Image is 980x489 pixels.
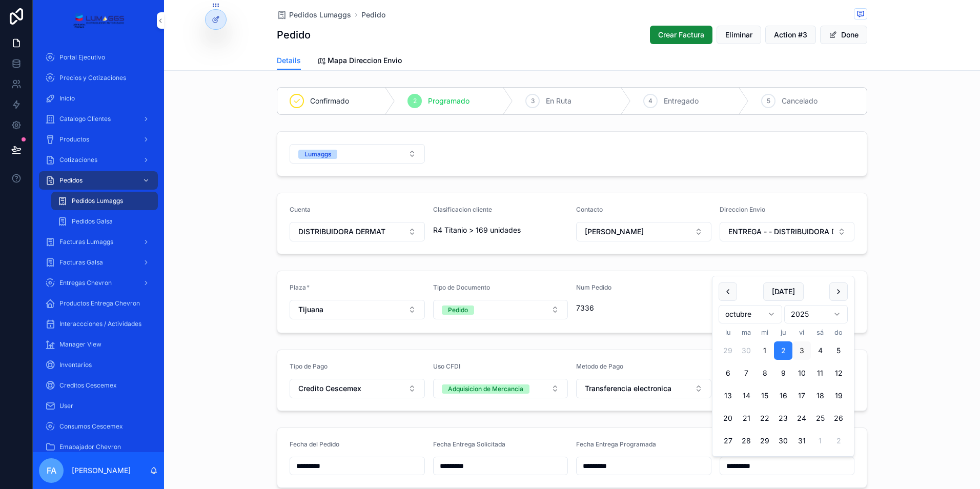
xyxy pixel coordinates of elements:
button: martes, 28 de octubre de 2025 [737,432,756,450]
a: Entregas Chevron [39,274,158,292]
button: domingo, 5 de octubre de 2025 [829,341,848,360]
a: Pedidos Lumaggs [277,10,351,20]
span: Portal Ejecutivo [59,53,105,62]
span: 2 [413,97,417,105]
button: Eliminar [717,26,761,44]
button: domingo, 12 de octubre de 2025 [829,364,848,382]
span: Cuenta [290,206,311,213]
a: Creditos Cescemex [39,376,158,395]
a: Mapa Direccion Envio [317,51,402,72]
span: 3 [531,97,535,105]
th: miércoles [756,328,774,337]
span: Tipo de Pago [290,362,328,370]
button: Select Button [433,379,568,398]
span: Inicio [59,94,75,103]
button: domingo, 2 de noviembre de 2025 [829,432,848,450]
button: jueves, 9 de octubre de 2025 [774,364,792,382]
th: jueves [774,328,792,337]
button: domingo, 19 de octubre de 2025 [829,386,848,405]
span: Facturas Lumaggs [59,238,113,246]
span: Programado [428,96,469,106]
div: Adquisicion de Mercancia [448,384,523,394]
a: Pedidos [39,171,158,190]
span: Clasificacion cliente [433,206,492,213]
button: Done [820,26,867,44]
a: Manager View [39,335,158,354]
span: 7336 [576,303,711,313]
span: Fecha Entrega Solicitada [433,440,505,448]
span: Tijuana [298,304,323,315]
span: Precios y Cotizaciones [59,74,126,82]
img: App logo [72,12,124,29]
span: Uso CFDI [433,362,460,370]
a: Precios y Cotizaciones [39,69,158,87]
span: Action #3 [774,30,807,40]
span: Crear Factura [658,30,704,40]
span: Confirmado [310,96,349,106]
button: sábado, 25 de octubre de 2025 [811,409,829,427]
span: Pedidos Galsa [72,217,113,226]
span: Manager View [59,340,101,349]
a: User [39,397,158,415]
button: lunes, 20 de octubre de 2025 [719,409,737,427]
div: scrollable content [33,41,164,452]
span: Facturas Galsa [59,258,103,267]
span: FA [47,464,56,477]
button: Select Button [290,300,425,319]
span: Consumos Cescemex [59,422,123,431]
a: Consumos Cescemex [39,417,158,436]
button: jueves, 16 de octubre de 2025 [774,386,792,405]
span: Eliminar [725,30,752,40]
span: Pedidos Lumaggs [289,10,351,20]
span: En Ruta [546,96,571,106]
a: Emabajador Chevron [39,438,158,456]
button: lunes, 27 de octubre de 2025 [719,432,737,450]
button: viernes, 17 de octubre de 2025 [792,386,811,405]
span: Productos Entrega Chevron [59,299,140,308]
button: jueves, 30 de octubre de 2025 [774,432,792,450]
a: Pedido [361,10,385,20]
th: viernes [792,328,811,337]
button: Select Button [290,144,425,164]
span: Contacto [576,206,603,213]
p: [PERSON_NAME] [72,465,131,476]
span: Fecha Entrega Programada [576,440,656,448]
button: Select Button [720,222,855,241]
a: Interaccciones / Actividades [39,315,158,333]
span: Num Pedido [576,283,611,291]
a: Inicio [39,89,158,108]
span: R4 Titanio > 169 unidades [433,225,521,235]
span: Interaccciones / Actividades [59,320,141,328]
span: Inventarios [59,361,92,369]
span: Catalogo Clientes [59,115,111,123]
a: Inventarios [39,356,158,374]
button: martes, 7 de octubre de 2025 [737,364,756,382]
button: [DATE] [763,282,804,301]
button: viernes, 31 de octubre de 2025 [792,432,811,450]
th: lunes [719,328,737,337]
span: Details [277,55,301,66]
button: miércoles, 8 de octubre de 2025 [756,364,774,382]
span: Pedidos Lumaggs [72,197,123,205]
span: Productos [59,135,89,144]
button: martes, 21 de octubre de 2025 [737,409,756,427]
button: viernes, 24 de octubre de 2025 [792,409,811,427]
a: Facturas Galsa [39,253,158,272]
button: sábado, 4 de octubre de 2025 [811,341,829,360]
a: Productos [39,130,158,149]
button: lunes, 29 de septiembre de 2025 [719,341,737,360]
button: martes, 14 de octubre de 2025 [737,386,756,405]
span: User [59,402,73,410]
span: Metodo de Pago [576,362,623,370]
button: Select Button [576,379,711,398]
button: miércoles, 22 de octubre de 2025 [756,409,774,427]
span: Entregas Chevron [59,279,112,287]
a: Pedidos Lumaggs [51,192,158,210]
a: Productos Entrega Chevron [39,294,158,313]
h1: Pedido [277,28,311,42]
span: Credito Cescemex [298,383,361,394]
span: 5 [767,97,770,105]
th: domingo [829,328,848,337]
a: Cotizaciones [39,151,158,169]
